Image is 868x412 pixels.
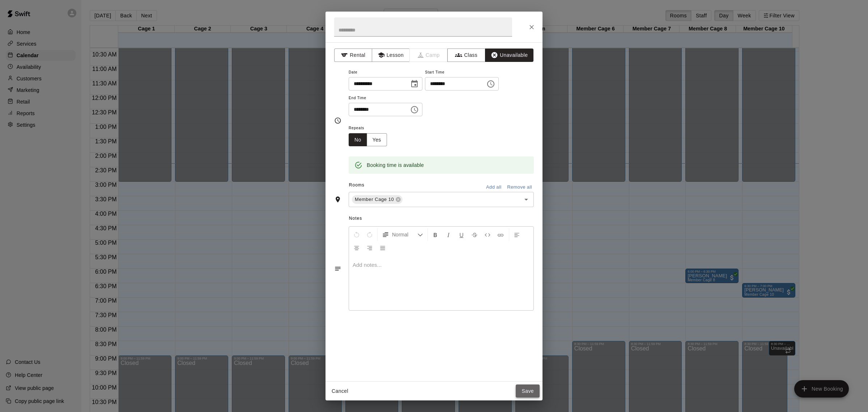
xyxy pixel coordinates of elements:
button: Format Strikethrough [468,228,481,241]
span: Notes [349,213,534,224]
button: Left Align [511,228,523,241]
span: Rooms [349,182,365,188]
button: Choose time, selected time is 4:00 PM [484,77,498,91]
button: Unavailable [485,49,533,62]
button: Choose date, selected date is Aug 11, 2025 [407,77,422,91]
span: End Time [349,93,422,103]
button: Yes [367,133,387,147]
button: Close [525,21,538,34]
svg: Timing [334,117,341,124]
button: Lesson [372,49,410,62]
button: Class [447,49,485,62]
button: Center Align [350,241,363,254]
button: Choose time, selected time is 5:30 PM [407,102,422,117]
button: No [349,133,367,147]
button: Format Italics [442,228,455,241]
div: outlined button group [349,133,387,147]
span: Start Time [425,68,499,77]
button: Formatting Options [379,228,426,241]
button: Justify Align [376,241,389,254]
span: Repeats [349,123,393,133]
span: Member Cage 10 [352,196,397,203]
button: Save [516,384,540,398]
svg: Notes [334,265,341,272]
button: Cancel [328,384,352,398]
button: Rental [334,49,372,62]
span: Date [349,68,422,77]
span: Camps can only be created in the Services page [410,49,448,62]
div: Member Cage 10 [352,195,403,204]
svg: Rooms [334,196,341,203]
button: Format Underline [455,228,468,241]
button: Redo [363,228,376,241]
button: Right Align [363,241,376,254]
button: Undo [350,228,363,241]
button: Remove all [505,182,534,193]
span: Normal [392,231,417,238]
button: Insert Code [481,228,494,241]
button: Insert Link [494,228,507,241]
button: Format Bold [429,228,442,241]
button: Add all [482,182,505,193]
button: Open [521,194,531,205]
div: Booking time is available [367,159,424,172]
